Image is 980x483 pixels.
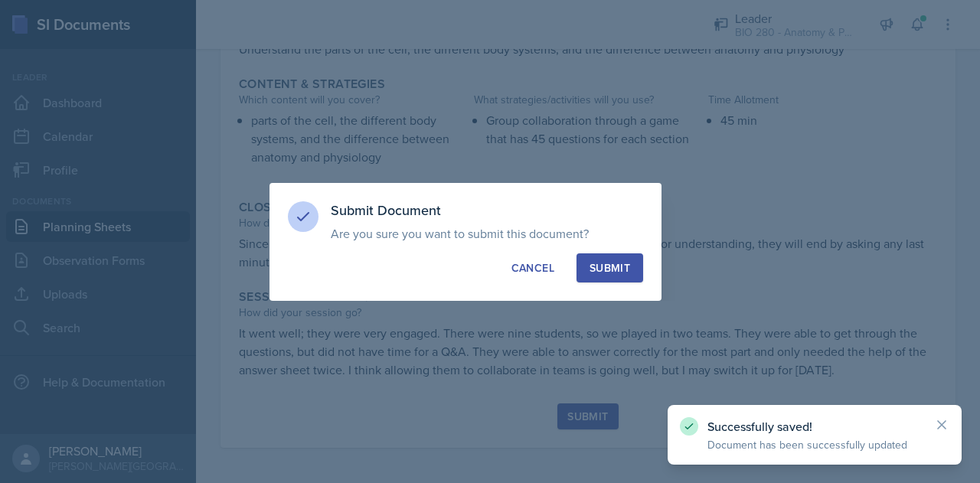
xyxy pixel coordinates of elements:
[331,201,643,220] h3: Submit Document
[577,253,643,282] button: Submit
[590,260,630,276] div: Submit
[331,226,643,241] p: Are you sure you want to submit this document?
[511,260,554,276] div: Cancel
[707,437,922,452] p: Document has been successfully updated
[707,419,922,434] p: Successfully saved!
[498,253,567,282] button: Cancel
